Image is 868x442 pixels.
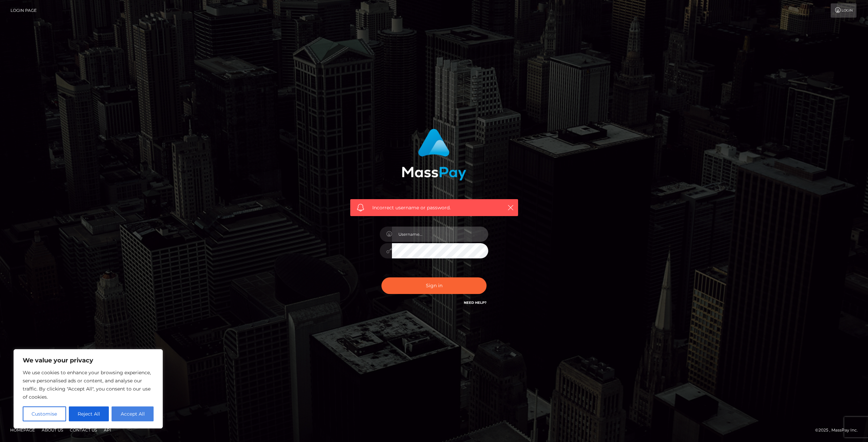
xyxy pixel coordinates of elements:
[402,129,466,181] img: MassPay Login
[815,426,863,434] div: © 2025 , MassPay Inc.
[392,227,488,242] input: Username...
[101,425,114,435] a: API
[23,356,154,364] p: We value your privacy
[7,425,38,435] a: Homepage
[23,369,154,401] p: We use cookies to enhance your browsing experience, serve personalised ads or content, and analys...
[67,425,100,435] a: Contact Us
[112,406,154,421] button: Accept All
[372,204,496,211] span: Incorrect username or password.
[11,3,37,18] a: Login Page
[464,300,487,305] a: Need Help?
[69,406,109,421] button: Reject All
[23,406,66,421] button: Customise
[14,349,163,428] div: We value your privacy
[39,425,66,435] a: About Us
[831,3,856,18] a: Login
[381,277,487,294] button: Sign in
